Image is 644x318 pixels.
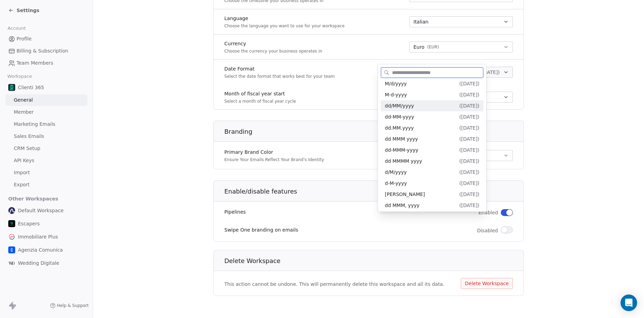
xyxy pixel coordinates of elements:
[385,203,420,208] span: dd MMM, yyyy
[385,136,418,142] span: dd MMM yyyy
[385,92,407,97] span: M-d-yyyy
[459,136,479,142] span: ( [DATE] )
[459,81,479,86] span: ( [DATE] )
[385,191,425,197] span: [PERSON_NAME]
[459,114,479,120] span: ( [DATE] )
[385,169,407,175] span: d/M/yyyy
[459,147,479,153] span: ( [DATE] )
[385,125,414,131] span: dd.MM.yyyy
[459,191,479,197] span: ( [DATE] )
[385,114,414,120] span: dd-MM-yyyy
[459,92,479,97] span: ( [DATE] )
[459,180,479,186] span: ( [DATE] )
[385,147,418,153] span: dd-MMM-yyyy
[459,203,479,208] span: ( [DATE] )
[385,103,414,109] span: dd/MM/yyyy
[459,158,479,164] span: ( [DATE] )
[385,180,407,186] span: d-M-yyyy
[459,125,479,131] span: ( [DATE] )
[385,158,422,164] span: dd MMMM yyyy
[385,81,407,86] span: M/d/yyyy
[459,103,479,109] span: ( [DATE] )
[459,169,479,175] span: ( [DATE] )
